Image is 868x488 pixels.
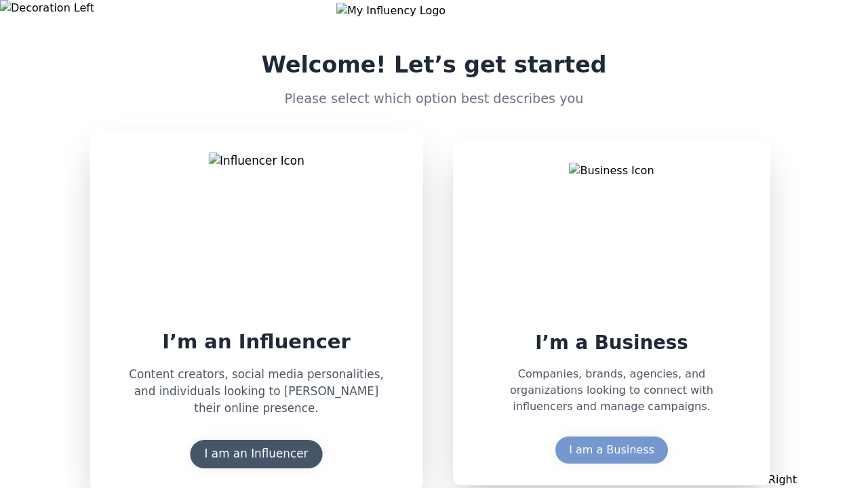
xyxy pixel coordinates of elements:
[191,440,323,468] button: I am an Influencer
[336,3,532,19] img: My Influency Logo
[569,442,654,458] div: I am a Business
[262,89,607,108] p: Please select which option best describes you
[113,366,400,418] p: Content creators, social media personalities, and individuals looking to [PERSON_NAME] their onli...
[569,163,654,314] img: Business Icon
[555,436,668,464] button: I am a Business
[262,52,607,79] h1: Welcome! Let’s get started
[535,331,688,355] h3: I’m a Business
[475,366,749,415] p: Companies, brands, agencies, and organizations looking to connect with influencers and manage cam...
[208,152,304,312] img: Influencer Icon
[205,446,309,463] div: I am an Influencer
[162,329,351,354] h3: I’m an Influencer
